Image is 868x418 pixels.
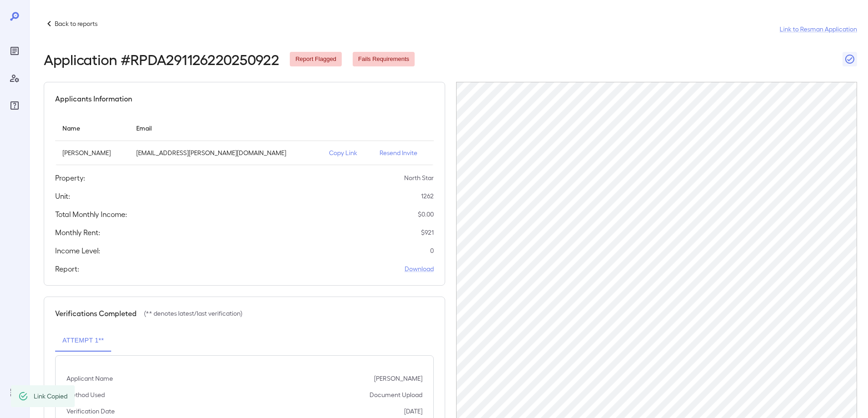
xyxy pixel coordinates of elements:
button: Close Report [842,52,857,66]
h5: Total Monthly Income: [55,209,127,220]
p: [PERSON_NAME] [374,374,422,383]
p: $ 0.00 [418,210,434,219]
p: [PERSON_NAME] [62,148,122,157]
div: Log Out [7,385,22,400]
h5: Report: [55,263,79,274]
h5: Unit: [55,191,70,201]
p: [DATE] [404,407,422,416]
p: Document Upload [370,390,422,399]
h5: Monthly Rent: [55,227,100,238]
p: North Star [404,173,434,182]
p: (** denotes latest/last verification) [144,309,242,318]
p: Back to reports [55,19,98,28]
p: Copy Link [329,148,365,157]
div: Reports [7,44,22,58]
h2: Application # RPDA291126220250922 [44,51,279,67]
div: FAQ [7,98,22,113]
p: Resend Invite [380,148,426,157]
a: Download [405,264,434,273]
p: Verification Date [67,407,115,416]
span: Fails Requirements [353,55,415,64]
table: simple table [55,115,434,165]
h5: Verifications Completed [55,308,137,319]
div: Link Copied [34,388,67,404]
p: 0 [430,246,434,255]
span: Report Flagged [290,55,342,64]
p: [EMAIL_ADDRESS][PERSON_NAME][DOMAIN_NAME] [136,148,314,157]
a: Link to Resman Application [780,25,857,34]
h5: Applicants Information [55,93,132,104]
h5: Property: [55,172,85,183]
p: Applicant Name [67,374,113,383]
p: Method Used [67,390,105,399]
p: $ 921 [421,228,434,237]
th: Name [55,115,129,141]
button: Attempt 1** [55,330,111,352]
p: 1262 [421,191,434,201]
h5: Income Level: [55,245,100,256]
div: Manage Users [7,71,22,86]
th: Email [129,115,322,141]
